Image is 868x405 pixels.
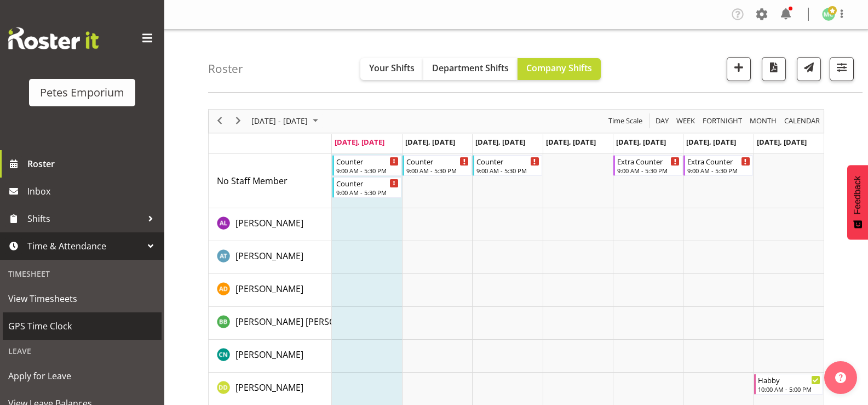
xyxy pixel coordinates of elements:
[406,156,469,167] div: Counter
[526,62,592,74] span: Company Shifts
[335,137,384,147] span: [DATE], [DATE]
[8,368,156,384] span: Apply for Leave
[209,208,332,241] td: Abigail Lane resource
[248,110,325,133] div: Sep 29 - Oct 05, 2025
[476,156,539,167] div: Counter
[686,137,736,147] span: [DATE], [DATE]
[3,362,162,390] a: Apply for Leave
[423,58,518,80] button: Department Shifts
[406,166,469,175] div: 9:00 AM - 5:30 PM
[616,137,666,147] span: [DATE], [DATE]
[701,114,744,128] button: Fortnight
[235,316,373,328] span: [PERSON_NAME] [PERSON_NAME]
[217,174,288,187] a: No Staff Member
[3,263,162,285] div: Timesheet
[783,114,822,128] button: Month
[209,274,332,307] td: Amelia Denz resource
[210,110,229,133] div: previous period
[27,183,159,199] span: Inbox
[209,154,332,208] td: No Staff Member resource
[758,374,820,385] div: Habby
[235,283,303,295] span: [PERSON_NAME]
[332,155,401,176] div: No Staff Member"s event - Counter Begin From Monday, September 29, 2025 at 9:00:00 AM GMT+13:00 E...
[235,282,303,295] a: [PERSON_NAME]
[8,27,99,49] img: Rosterit website logo
[336,178,399,189] div: Counter
[235,349,303,361] span: [PERSON_NAME]
[675,114,696,128] span: Week
[336,156,399,167] div: Counter
[235,217,303,229] span: [PERSON_NAME]
[748,114,779,128] button: Timeline Month
[853,176,863,214] span: Feedback
[757,137,807,147] span: [DATE], [DATE]
[797,57,821,81] button: Send a list of all shifts for the selected filtered period to all rostered employees.
[835,372,846,383] img: help-xxl-2.png
[209,241,332,274] td: Alex-Micheal Taniwha resource
[749,114,778,128] span: Month
[8,290,156,307] span: View Timesheets
[675,114,697,128] button: Timeline Week
[235,381,303,394] a: [PERSON_NAME]
[475,137,525,147] span: [DATE], [DATE]
[27,238,142,254] span: Time & Attendance
[369,62,415,74] span: Your Shifts
[235,381,303,393] span: [PERSON_NAME]
[209,307,332,340] td: Beena Beena resource
[27,210,142,227] span: Shifts
[403,155,472,176] div: No Staff Member"s event - Counter Begin From Tuesday, September 30, 2025 at 9:00:00 AM GMT+13:00 ...
[235,348,303,361] a: [PERSON_NAME]
[822,8,835,21] img: melissa-cowen2635.jpg
[617,166,680,175] div: 9:00 AM - 5:30 PM
[209,340,332,373] td: Christine Neville resource
[762,57,786,81] button: Download a PDF of the roster according to the set date range.
[235,216,303,230] a: [PERSON_NAME]
[40,84,124,101] div: Petes Emporium
[336,166,399,175] div: 9:00 AM - 5:30 PM
[336,188,399,197] div: 9:00 AM - 5:30 PM
[235,249,303,263] a: [PERSON_NAME]
[702,114,743,128] span: Fortnight
[3,340,162,362] div: Leave
[212,114,227,128] button: Previous
[830,57,854,81] button: Filter Shifts
[3,285,162,312] a: View Timesheets
[231,114,246,128] button: Next
[754,374,823,395] div: Danielle Donselaar"s event - Habby Begin From Sunday, October 5, 2025 at 10:00:00 AM GMT+13:00 En...
[687,166,750,175] div: 9:00 AM - 5:30 PM
[687,156,750,167] div: Extra Counter
[250,114,323,128] button: September 2025
[613,155,682,176] div: No Staff Member"s event - Extra Counter Begin From Friday, October 3, 2025 at 9:00:00 AM GMT+13:0...
[217,175,288,187] span: No Staff Member
[476,166,539,175] div: 9:00 AM - 5:30 PM
[229,110,248,133] div: next period
[235,315,373,328] a: [PERSON_NAME] [PERSON_NAME]
[8,318,156,334] span: GPS Time Clock
[405,137,455,147] span: [DATE], [DATE]
[518,58,601,80] button: Company Shifts
[473,155,542,176] div: No Staff Member"s event - Counter Begin From Wednesday, October 1, 2025 at 9:00:00 AM GMT+13:00 E...
[332,177,401,198] div: No Staff Member"s event - Counter Begin From Monday, September 29, 2025 at 9:00:00 AM GMT+13:00 E...
[683,155,752,176] div: No Staff Member"s event - Extra Counter Begin From Saturday, October 4, 2025 at 9:00:00 AM GMT+13...
[432,62,509,74] span: Department Shifts
[208,62,243,75] h4: Roster
[546,137,596,147] span: [DATE], [DATE]
[235,250,303,262] span: [PERSON_NAME]
[3,312,162,340] a: GPS Time Clock
[727,57,751,81] button: Add a new shift
[360,58,423,80] button: Your Shifts
[607,114,645,128] button: Time Scale
[250,114,309,128] span: [DATE] - [DATE]
[783,114,821,128] span: calendar
[654,114,670,128] span: Day
[654,114,671,128] button: Timeline Day
[607,114,643,128] span: Time Scale
[27,156,159,172] span: Roster
[617,156,680,167] div: Extra Counter
[758,385,820,393] div: 10:00 AM - 5:00 PM
[847,165,868,239] button: Feedback - Show survey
